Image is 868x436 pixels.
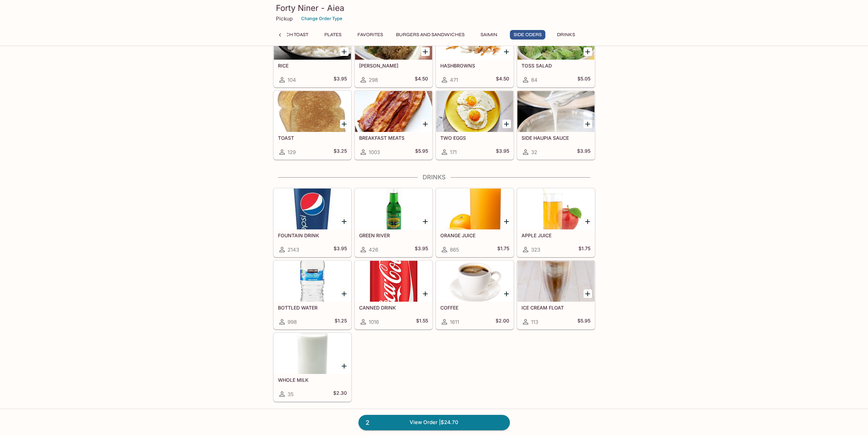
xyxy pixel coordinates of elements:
[288,149,296,155] span: 129
[276,3,592,13] h3: Forty Niner - Aiea
[531,77,538,83] span: 84
[440,305,509,311] h5: COFFEE
[436,260,514,329] a: COFFEE1611$2.00
[274,18,351,87] a: RICE104$3.95
[517,189,594,229] div: APPLE JUICE
[421,120,430,128] button: Add BREAKFAST MEATS
[274,91,351,132] div: TOAST
[517,91,594,132] div: SIDE HAUPIA SAUCE
[440,232,509,238] h5: ORANGE JUICE
[274,189,351,229] div: FOUNTAIN DRINK
[531,246,540,253] span: 323
[340,120,349,128] button: Add TOAST
[531,149,537,155] span: 32
[298,13,345,24] button: Change Order Type
[474,30,504,40] button: Saimin
[359,135,428,141] h5: BREAKFAST MEATS
[450,149,457,155] span: 171
[369,149,380,155] span: 1003
[340,47,349,56] button: Add RICE
[288,391,294,397] span: 35
[436,91,514,160] a: TWO EGGS171$3.95
[436,261,513,302] div: COFFEE
[274,260,351,329] a: BOTTLED WATER998$1.25
[278,63,347,69] h5: RICE
[450,319,459,325] span: 1611
[415,76,428,84] h5: $4.50
[355,91,432,132] div: BREAKFAST MEATS
[276,15,293,22] p: Pickup
[521,232,590,238] h5: APPLE JUICE
[278,232,347,238] h5: FOUNTAIN DRINK
[355,189,432,229] div: GREEN RIVER
[421,217,430,226] button: Add GREEN RIVER
[502,289,511,298] button: Add COFFEE
[355,261,432,302] div: CANNED DRINK
[517,260,595,329] a: ICE CREAM FLOAT113$5.95
[415,245,428,254] h5: $3.95
[521,305,590,311] h5: ICE CREAM FLOAT
[369,246,378,253] span: 426
[362,418,373,427] span: 2
[416,318,428,326] h5: $1.55
[340,289,349,298] button: Add BOTTLED WATER
[577,148,590,156] h5: $3.95
[531,319,538,325] span: 113
[436,188,514,257] a: ORANGE JUICE865$1.75
[354,30,387,40] button: Favorites
[359,305,428,311] h5: CANNED DRINK
[584,47,592,56] button: Add TOSS SALAD
[355,91,432,160] a: BREAKFAST MEATS1003$5.95
[436,189,513,229] div: ORANGE JUICE
[517,261,594,302] div: ICE CREAM FLOAT
[274,91,351,160] a: TOAST129$3.25
[358,415,510,430] a: 2View Order |$24.70
[421,47,430,56] button: Add FRIED RICE
[359,63,428,69] h5: [PERSON_NAME]
[318,30,348,40] button: Plates
[369,77,378,83] span: 298
[496,76,509,84] h5: $4.50
[551,30,582,40] button: Drinks
[496,148,509,156] h5: $3.95
[436,19,513,60] div: HASHBROWNS
[450,77,458,83] span: 471
[577,318,590,326] h5: $5.95
[369,319,379,325] span: 1016
[278,377,347,383] h5: WHOLE MILK
[340,217,349,226] button: Add FOUNTAIN DRINK
[510,30,545,40] button: Side Oders
[578,245,590,254] h5: $1.75
[288,246,299,253] span: 2143
[274,19,351,60] div: RICE
[440,135,509,141] h5: TWO EGGS
[584,289,592,298] button: Add ICE CREAM FLOAT
[517,19,594,60] div: TOSS SALAD
[415,148,428,156] h5: $5.95
[273,174,595,181] h4: Drinks
[334,148,347,156] h5: $3.25
[288,319,297,325] span: 998
[521,135,590,141] h5: SIDE HAUPIA SAUCE
[517,18,595,87] a: TOSS SALAD84$5.05
[288,77,296,83] span: 104
[334,76,347,84] h5: $3.95
[517,188,595,257] a: APPLE JUICE323$1.75
[436,91,513,132] div: TWO EGGS
[274,333,351,374] div: WHOLE MILK
[502,217,511,226] button: Add ORANGE JUICE
[496,318,509,326] h5: $2.00
[517,91,595,160] a: SIDE HAUPIA SAUCE32$3.95
[340,362,349,370] button: Add WHOLE MILK
[502,47,511,56] button: Add HASHBROWNS
[355,19,432,60] div: FRIED RICE
[355,188,432,257] a: GREEN RIVER426$3.95
[333,390,347,398] h5: $2.30
[355,260,432,329] a: CANNED DRINK1016$1.55
[274,261,351,302] div: BOTTLED WATER
[521,63,590,69] h5: TOSS SALAD
[274,333,351,402] a: WHOLE MILK35$2.30
[584,120,592,128] button: Add SIDE HAUPIA SAUCE
[335,318,347,326] h5: $1.25
[278,305,347,311] h5: BOTTLED WATER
